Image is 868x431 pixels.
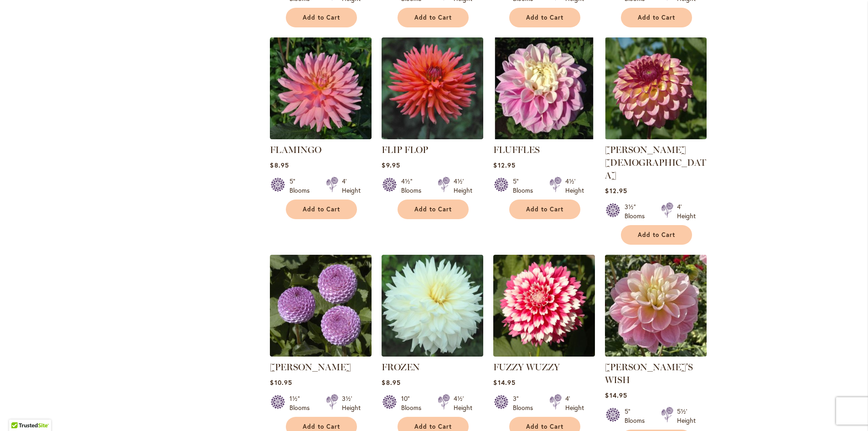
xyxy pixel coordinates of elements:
[513,394,538,412] div: 3" Blooms
[342,394,361,412] div: 3½' Height
[382,255,483,357] img: Frozen
[342,177,361,195] div: 4' Height
[605,255,707,357] img: Gabbie's Wish
[605,37,707,139] img: Foxy Lady
[401,394,427,412] div: 10" Blooms
[493,350,595,358] a: FUZZY WUZZY
[605,144,706,181] a: [PERSON_NAME][DEMOGRAPHIC_DATA]
[605,362,693,385] a: [PERSON_NAME]'S WISH
[605,350,707,358] a: Gabbie's Wish
[270,161,289,169] span: $8.95
[270,144,321,155] a: FLAMINGO
[382,378,400,387] span: $8.95
[270,378,292,387] span: $10.95
[526,423,563,431] span: Add to Cart
[270,132,372,141] a: FLAMINGO
[493,161,515,169] span: $12.95
[625,407,650,425] div: 5" Blooms
[401,177,427,195] div: 4½" Blooms
[303,14,340,21] span: Add to Cart
[565,177,584,195] div: 4½' Height
[605,186,627,195] span: $12.95
[526,205,563,213] span: Add to Cart
[270,350,372,358] a: FRANK HOLMES
[513,177,538,195] div: 5" Blooms
[565,394,584,412] div: 4' Height
[605,391,627,399] span: $14.95
[382,144,428,155] a: FLIP FLOP
[414,14,452,21] span: Add to Cart
[398,200,469,219] button: Add to Cart
[677,407,696,425] div: 5½' Height
[382,350,483,358] a: Frozen
[625,202,650,221] div: 3½" Blooms
[493,255,595,357] img: FUZZY WUZZY
[677,202,696,221] div: 4' Height
[605,132,707,141] a: Foxy Lady
[286,200,357,219] button: Add to Cart
[621,8,692,27] button: Add to Cart
[382,362,420,373] a: FROZEN
[509,8,580,27] button: Add to Cart
[382,132,483,141] a: FLIP FLOP
[286,8,357,27] button: Add to Cart
[382,37,483,139] img: FLIP FLOP
[454,177,472,195] div: 4½' Height
[526,14,563,21] span: Add to Cart
[493,37,595,139] img: FLUFFLES
[454,394,472,412] div: 4½' Height
[621,225,692,245] button: Add to Cart
[382,161,400,169] span: $9.95
[493,132,595,141] a: FLUFFLES
[493,362,560,373] a: FUZZY WUZZY
[398,8,469,27] button: Add to Cart
[270,362,351,373] a: [PERSON_NAME]
[270,255,372,357] img: FRANK HOLMES
[289,394,315,412] div: 1½" Blooms
[638,14,675,21] span: Add to Cart
[289,177,315,195] div: 5" Blooms
[7,399,32,424] iframe: Launch Accessibility Center
[414,205,452,213] span: Add to Cart
[303,423,340,431] span: Add to Cart
[270,37,372,139] img: FLAMINGO
[303,205,340,213] span: Add to Cart
[493,378,515,387] span: $14.95
[414,423,452,431] span: Add to Cart
[509,200,580,219] button: Add to Cart
[493,144,540,155] a: FLUFFLES
[638,231,675,239] span: Add to Cart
